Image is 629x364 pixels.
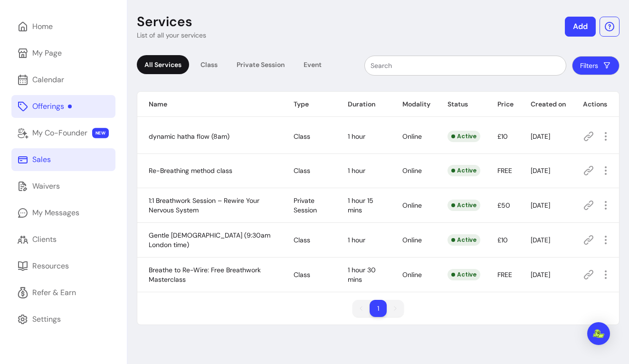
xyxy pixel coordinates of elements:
[402,132,422,141] span: Online
[32,21,53,32] div: Home
[11,15,115,38] a: Home
[296,55,329,74] div: Event
[149,266,261,284] span: Breathe to Re-Wire: Free Breathwork Masterclass
[336,92,391,117] th: Duration
[531,236,550,244] span: [DATE]
[448,269,480,280] div: Active
[137,55,189,74] div: All Services
[402,201,422,210] span: Online
[32,154,51,165] div: Sales
[32,314,61,325] div: Settings
[193,55,225,74] div: Class
[282,92,336,117] th: Type
[448,131,480,142] div: Active
[11,201,115,224] a: My Messages
[402,236,422,244] span: Online
[137,92,282,117] th: Name
[448,165,480,176] div: Active
[402,166,422,175] span: Online
[32,287,76,298] div: Refer & Earn
[531,201,550,210] span: [DATE]
[32,181,60,192] div: Waivers
[565,17,596,37] button: Add
[587,322,610,345] div: Open Intercom Messenger
[519,92,572,117] th: Created on
[294,236,310,244] span: Class
[531,270,550,279] span: [DATE]
[11,308,115,331] a: Settings
[11,68,115,91] a: Calendar
[32,260,69,272] div: Resources
[348,236,365,244] span: 1 hour
[391,92,436,117] th: Modality
[32,207,79,219] div: My Messages
[11,281,115,304] a: Refer & Earn
[149,166,232,175] span: Re-Breathing method class
[402,270,422,279] span: Online
[11,95,115,118] a: Offerings
[531,132,550,141] span: [DATE]
[497,201,510,210] span: £50
[11,148,115,171] a: Sales
[32,48,62,59] div: My Page
[32,101,72,112] div: Offerings
[11,42,115,65] a: My Page
[149,231,270,249] span: Gentle [DEMOGRAPHIC_DATA] (9:30am London time)
[149,196,259,214] span: 1:1 Breathwork Session – Rewire Your Nervous System
[348,295,409,322] nav: pagination navigation
[531,166,550,175] span: [DATE]
[497,132,508,141] span: £10
[32,234,57,245] div: Clients
[149,132,229,141] span: dynamic hatha flow (8am)
[92,128,109,138] span: NEW
[348,196,373,214] span: 1 hour 15 mins
[572,92,619,117] th: Actions
[497,166,512,175] span: FREE
[348,166,365,175] span: 1 hour
[371,61,560,70] input: Search
[137,30,206,40] p: List of all your services
[572,56,619,75] button: Filters
[32,74,64,86] div: Calendar
[229,55,292,74] div: Private Session
[348,132,365,141] span: 1 hour
[448,200,480,211] div: Active
[294,196,317,214] span: Private Session
[348,266,376,284] span: 1 hour 30 mins
[436,92,486,117] th: Status
[11,255,115,278] a: Resources
[294,132,310,141] span: Class
[370,300,387,317] li: pagination item 1 active
[11,122,115,144] a: My Co-Founder NEW
[294,166,310,175] span: Class
[497,270,512,279] span: FREE
[448,234,480,246] div: Active
[294,270,310,279] span: Class
[137,13,192,30] p: Services
[486,92,519,117] th: Price
[497,236,508,244] span: £10
[11,228,115,251] a: Clients
[11,175,115,198] a: Waivers
[32,127,87,139] div: My Co-Founder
